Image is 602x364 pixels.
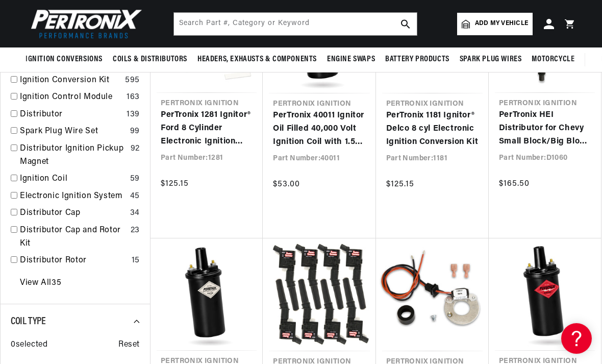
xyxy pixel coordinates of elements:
[322,47,380,71] summary: Engine Swaps
[197,54,317,65] span: Headers, Exhausts & Components
[385,54,449,65] span: Battery Products
[26,54,103,65] span: Ignition Conversions
[108,47,192,71] summary: Coils & Distributors
[273,109,365,149] a: PerTronix 40011 Ignitor Oil Filled 40,000 Volt Ignition Coil with 1.5 Ohms Resistance in Black
[192,47,322,71] summary: Headers, Exhausts & Components
[130,173,140,186] div: 59
[20,173,126,186] a: Ignition Coil
[11,338,47,352] span: 0 selected
[20,224,127,250] a: Distributor Cap and Rotor Kit
[457,13,533,35] a: Add my vehicle
[130,190,140,203] div: 45
[386,109,479,149] a: PerTronix 1181 Ignitor® Delco 8 cyl Electronic Ignition Conversion Kit
[130,125,140,138] div: 99
[455,47,527,71] summary: Spark Plug Wires
[20,74,121,87] a: Ignition Conversion Kit
[11,317,45,327] span: Coil Type
[174,13,417,35] input: Search Part #, Category or Keyword
[26,47,108,71] summary: Ignition Conversions
[460,54,522,65] span: Spark Plug Wires
[20,142,127,168] a: Distributor Ignition Pickup Magnet
[327,54,375,65] span: Engine Swaps
[394,13,417,35] button: search button
[380,47,455,71] summary: Battery Products
[20,207,126,220] a: Distributor Cap
[20,190,126,203] a: Electronic Ignition System
[161,109,253,148] a: PerTronix 1281 Ignitor® Ford 8 Cylinder Electronic Ignition Conversion Kit
[26,6,143,41] img: Pertronix
[113,54,187,65] span: Coils & Distributors
[131,224,140,237] div: 23
[20,125,126,138] a: Spark Plug Wire Set
[131,142,140,156] div: 92
[20,277,61,290] a: View All 35
[526,47,580,71] summary: Motorcycle
[118,338,140,352] span: Reset
[132,254,140,268] div: 15
[20,254,128,268] a: Distributor Rotor
[532,54,574,65] span: Motorcycle
[127,108,140,122] div: 139
[475,19,528,29] span: Add my vehicle
[127,91,140,104] div: 163
[130,207,140,220] div: 34
[125,74,140,87] div: 595
[20,108,122,122] a: Distributor
[20,91,122,104] a: Ignition Control Module
[499,109,591,148] a: PerTronix HEI Distributor for Chevy Small Block/Big Block Engines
